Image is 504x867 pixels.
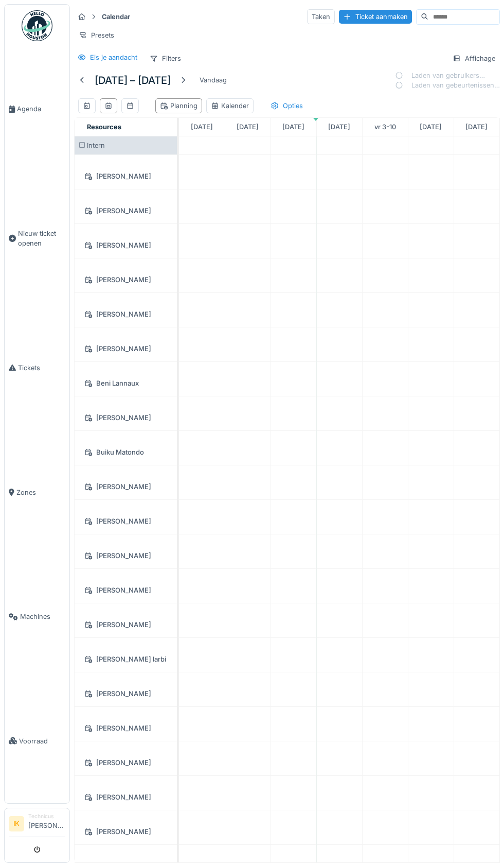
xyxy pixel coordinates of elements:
[81,584,171,597] div: [PERSON_NAME]
[81,515,171,528] div: [PERSON_NAME]
[81,480,171,493] div: [PERSON_NAME]
[16,488,65,497] span: Zones
[81,239,171,252] div: [PERSON_NAME]
[81,791,171,804] div: [PERSON_NAME]
[90,53,137,62] div: Eis je aandacht
[74,28,119,43] div: Presets
[81,618,171,631] div: [PERSON_NAME]
[22,10,52,41] img: Badge_color-CXgf-gQk.svg
[81,825,171,838] div: [PERSON_NAME]
[9,812,65,837] a: IK Technicus[PERSON_NAME]
[17,104,65,114] span: Agenda
[280,120,307,134] a: 1 oktober 2025
[160,101,197,111] div: Planning
[326,120,353,134] a: 2 oktober 2025
[307,9,335,24] div: Taken
[81,204,171,217] div: [PERSON_NAME]
[28,812,65,820] div: Technicus
[18,229,65,248] span: Nieuw ticket openen
[372,120,399,134] a: 3 oktober 2025
[81,687,171,700] div: [PERSON_NAME]
[95,74,171,86] h5: [DATE] – [DATE]
[5,679,69,804] a: Voorraad
[463,120,490,134] a: 5 oktober 2025
[339,10,412,24] div: Ticket aanmaken
[81,756,171,769] div: [PERSON_NAME]
[5,554,69,679] a: Machines
[81,446,171,459] div: Buiku Matondo
[18,363,65,373] span: Tickets
[188,120,215,134] a: 29 september 2025
[81,549,171,562] div: [PERSON_NAME]
[87,142,105,149] span: Intern
[28,812,65,835] li: [PERSON_NAME]
[19,736,65,746] span: Voorraad
[81,308,171,321] div: [PERSON_NAME]
[9,816,24,831] li: IK
[234,120,261,134] a: 30 september 2025
[5,171,69,306] a: Nieuw ticket openen
[395,80,500,90] div: Laden van gebeurtenissen…
[81,170,171,183] div: [PERSON_NAME]
[81,377,171,390] div: Beni Lannaux
[448,51,500,66] div: Affichage
[5,47,69,171] a: Agenda
[81,342,171,355] div: [PERSON_NAME]
[5,430,69,554] a: Zones
[98,12,134,22] strong: Calendar
[81,273,171,286] div: [PERSON_NAME]
[87,123,121,131] span: Resources
[81,722,171,735] div: [PERSON_NAME]
[81,653,171,666] div: [PERSON_NAME] larbi
[20,612,65,621] span: Machines
[81,411,171,424] div: [PERSON_NAME]
[266,98,308,113] div: Opties
[417,120,444,134] a: 4 oktober 2025
[195,73,231,87] div: Vandaag
[211,101,249,111] div: Kalender
[395,71,500,80] div: Laden van gebruikers…
[5,306,69,430] a: Tickets
[145,51,186,66] div: Filters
